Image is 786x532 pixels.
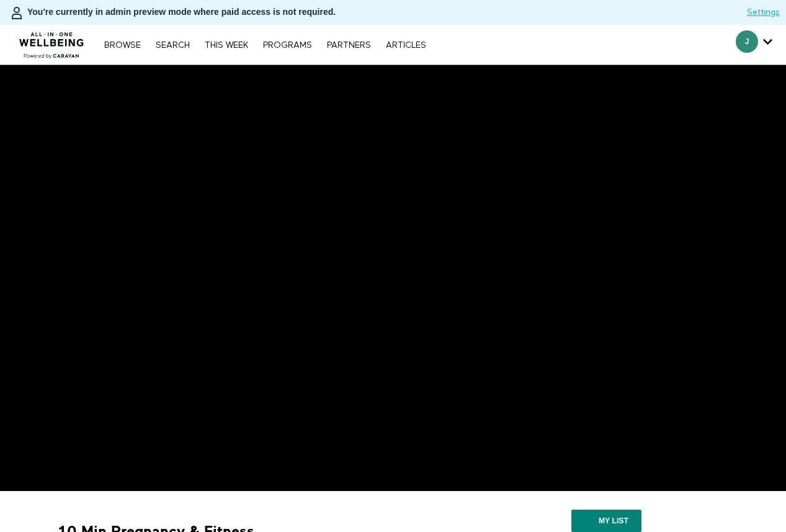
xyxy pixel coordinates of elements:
[726,25,782,65] div: Secondary
[380,41,432,50] a: ARTICLES
[14,23,89,60] img: CARAVAN
[98,38,432,51] nav: Primary
[199,41,254,50] a: THIS WEEK
[571,510,641,532] button: My list
[98,41,147,50] a: Browse
[9,6,24,20] img: person-bdfc0eaa9744423c596e6e1c01710c89950b1dff7c83b5d61d716cfd8139584f.svg
[257,41,318,50] a: PROGRAMS
[150,41,196,50] a: Search
[321,41,377,50] a: PARTNERS
[747,6,780,19] a: Settings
